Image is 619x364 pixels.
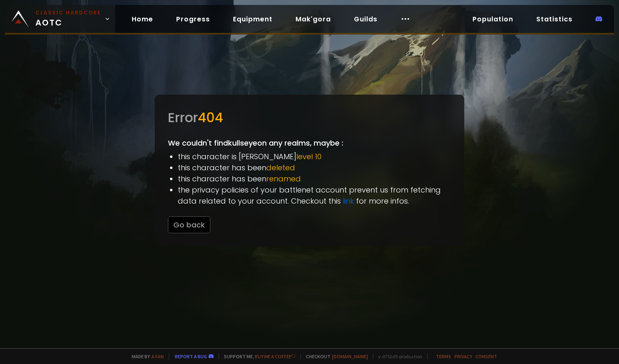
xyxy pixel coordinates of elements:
span: Checkout [300,353,368,359]
span: v. d752d5 - production [373,353,422,359]
span: Support me, [219,353,296,359]
span: deleted [266,162,295,173]
span: renamed [266,174,301,184]
div: Error [168,108,451,128]
a: Guilds [347,11,384,28]
a: Classic HardcoreAOTC [5,5,115,33]
a: link [343,196,354,206]
div: We couldn't find kullseye on any realms, maybe : [155,95,464,246]
a: Equipment [226,11,279,28]
li: this character is [PERSON_NAME] [178,151,451,162]
li: this character has been [178,173,451,184]
li: this character has been [178,162,451,173]
a: Report a bug [175,353,207,359]
span: level 10 [296,151,321,162]
button: Go back [168,216,210,233]
a: Population [466,11,520,28]
a: Home [125,11,160,28]
li: the privacy policies of your battlenet account prevent us from fetching data related to your acco... [178,184,451,206]
a: Go back [168,220,210,230]
a: Statistics [530,11,579,28]
a: Privacy [454,353,472,359]
a: a fan [151,353,164,359]
a: Buy me a coffee [255,353,296,359]
a: [DOMAIN_NAME] [332,353,368,359]
span: AOTC [35,9,101,29]
small: Classic Hardcore [35,9,101,16]
a: Mak'gora [289,11,337,28]
a: Terms [436,353,451,359]
a: Progress [170,11,216,28]
span: 404 [198,108,223,127]
a: Consent [475,353,497,359]
span: Made by [127,353,164,359]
